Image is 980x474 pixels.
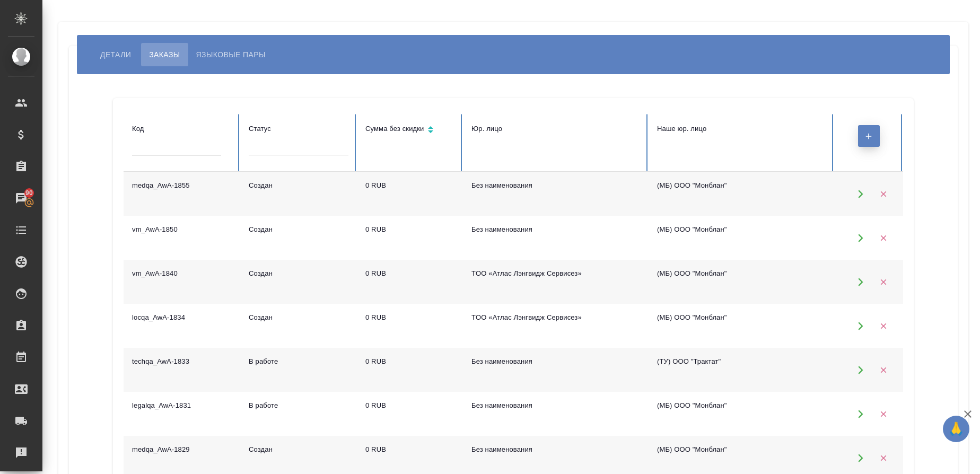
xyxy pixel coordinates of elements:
[463,348,649,392] td: Без наименования
[850,359,871,381] button: Открыть
[100,48,131,61] span: Детали
[872,359,894,381] button: Удалить
[943,416,969,442] button: 🙏
[649,260,834,304] td: (МБ) ООО "Монблан"
[240,216,357,260] td: Создан
[463,392,649,436] td: Без наименования
[649,348,834,392] td: (ТУ) ООО "Трактат"
[357,348,463,392] td: 0 RUB
[249,122,348,135] div: Статус
[357,304,463,348] td: 0 RUB
[124,304,240,348] td: locqa_AwA-1834
[947,418,965,440] span: 🙏
[132,122,232,135] div: Код
[850,183,871,205] button: Открыть
[124,392,240,436] td: legalqa_AwA-1831
[872,227,894,249] button: Удалить
[649,172,834,216] td: (МБ) ООО "Монблан"
[463,260,649,304] td: TОО «Атлас Лэнгвидж Сервисез»
[872,447,894,469] button: Удалить
[19,188,39,198] span: 90
[240,260,357,304] td: Создан
[124,216,240,260] td: vm_AwA-1850
[3,185,40,212] a: 90
[357,260,463,304] td: 0 RUB
[357,392,463,436] td: 0 RUB
[872,183,894,205] button: Удалить
[124,348,240,392] td: techqa_AwA-1833
[872,403,894,425] button: Удалить
[850,447,871,469] button: Открыть
[240,304,357,348] td: Создан
[649,304,834,348] td: (МБ) ООО "Монблан"
[649,216,834,260] td: (МБ) ООО "Монблан"
[872,315,894,337] button: Удалить
[463,172,649,216] td: Без наименования
[850,227,871,249] button: Открыть
[850,315,871,337] button: Открыть
[872,271,894,293] button: Удалить
[124,260,240,304] td: vm_AwA-1840
[463,304,649,348] td: TОО «Атлас Лэнгвидж Сервисез»
[240,348,357,392] td: В работе
[471,122,640,135] div: Юр. лицо
[858,125,880,147] button: Создать заказ
[357,172,463,216] td: 0 RUB
[365,122,454,138] div: Сортировка
[196,48,266,61] span: Языковые пары
[240,172,357,216] td: Создан
[657,122,826,135] div: Наше юр. лицо
[240,392,357,436] td: В работе
[850,271,871,293] button: Открыть
[149,48,180,61] span: Заказы
[850,403,871,425] button: Открыть
[463,216,649,260] td: Без наименования
[357,216,463,260] td: 0 RUB
[124,172,240,216] td: medqa_AwA-1855
[649,392,834,436] td: (МБ) ООО "Монблан"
